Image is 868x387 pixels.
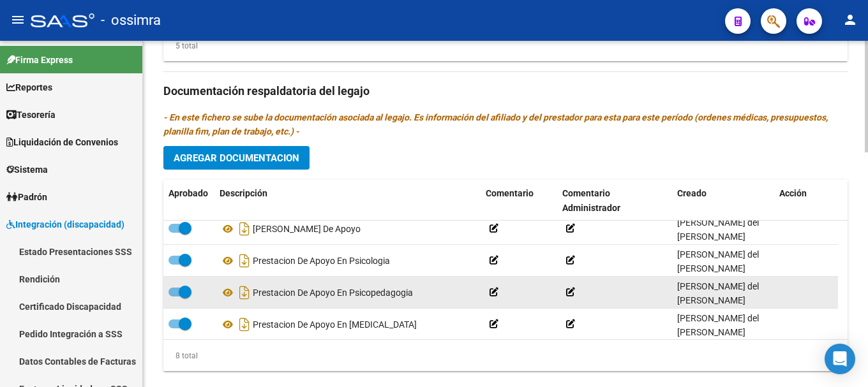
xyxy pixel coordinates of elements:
[774,180,838,222] datatable-header-cell: Acción
[163,349,198,363] div: 8 total
[481,180,557,222] datatable-header-cell: Comentario
[6,53,73,67] span: Firma Express
[6,163,48,177] span: Sistema
[174,152,299,164] span: Agregar Documentacion
[6,108,56,122] span: Tesorería
[163,180,214,222] datatable-header-cell: Aprobado
[677,313,759,338] span: [PERSON_NAME] del [PERSON_NAME]
[236,251,253,271] i: Descargar documento
[220,251,475,271] div: Prestacion De Apoyo En Psicologia
[168,188,208,198] span: Aprobado
[163,82,848,100] h3: Documentación respaldatoria del legajo
[6,80,52,94] span: Reportes
[236,282,253,303] i: Descargar documento
[163,146,310,170] button: Agregar Documentacion
[220,188,267,198] span: Descripción
[101,6,161,34] span: - ossimra
[562,188,620,213] span: Comentario Administrador
[6,190,47,204] span: Padrón
[672,180,774,222] datatable-header-cell: Creado
[220,314,475,335] div: Prestacion De Apoyo En [MEDICAL_DATA]
[220,219,475,239] div: [PERSON_NAME] De Apoyo
[236,219,253,239] i: Descargar documento
[214,180,481,222] datatable-header-cell: Descripción
[6,217,124,231] span: Integración (discapacidad)
[557,180,672,222] datatable-header-cell: Comentario Administrador
[6,135,118,149] span: Liquidación de Convenios
[220,282,475,303] div: Prestacion De Apoyo En Psicopedagogia
[163,112,828,136] i: - En este fichero se sube la documentación asociada al legajo. Es información del afiliado y del ...
[236,314,253,335] i: Descargar documento
[486,188,534,198] span: Comentario
[677,249,759,274] span: [PERSON_NAME] del [PERSON_NAME]
[163,39,198,53] div: 5 total
[677,281,759,306] span: [PERSON_NAME] del [PERSON_NAME]
[677,188,707,198] span: Creado
[825,344,855,374] div: Open Intercom Messenger
[842,12,858,27] mat-icon: person
[10,12,26,27] mat-icon: menu
[779,188,807,198] span: Acción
